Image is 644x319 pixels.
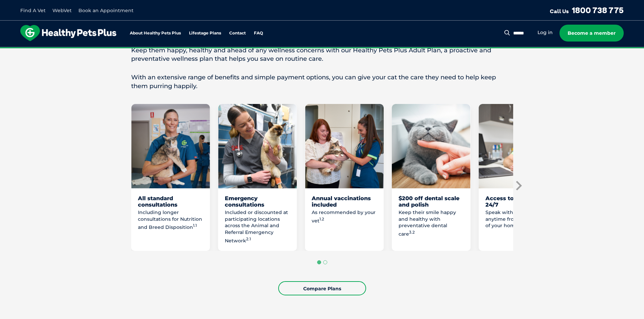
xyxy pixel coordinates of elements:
[225,195,290,208] div: Emergency consultations
[225,209,290,244] p: Included or discounted at participating locations across the Animal and Referral Emergency Network
[138,195,203,208] div: All standard consultations
[317,260,321,264] button: Go to page 1
[409,230,415,235] sup: 3.2
[218,104,297,251] li: 2 of 8
[131,104,210,251] li: 1 of 8
[138,209,203,231] p: Including longer consultations for Nutrition and Breed Disposition
[503,29,511,36] button: Search
[538,29,553,36] a: Log in
[550,8,569,15] span: Call Us
[479,104,557,251] li: 5 of 8
[278,281,366,295] a: Compare Plans
[399,209,464,237] p: Keep their smile happy and healthy with preventative dental care
[246,237,251,241] sup: 2.1
[312,209,377,224] p: As recommended by your vet
[559,25,624,42] a: Become a member
[312,195,377,208] div: Annual vaccinations included
[305,104,384,251] li: 3 of 8
[485,195,551,208] div: Access to WebVet 24/7
[20,25,116,41] img: hpp-logo
[78,7,134,14] a: Book an Appointment
[52,7,72,14] a: WebVet
[193,223,197,228] sup: 1.1
[131,259,513,265] ul: Select a slide to show
[20,7,46,14] a: Find A Vet
[319,217,324,221] sup: 1.2
[196,47,448,53] span: Proactive, preventative wellness program designed to keep your pet healthier and happier for longer
[254,31,263,35] a: FAQ
[131,46,513,63] p: Keep them happy, healthy and ahead of any wellness concerns with our Healthy Pets Plus Adult Plan...
[550,5,624,15] a: Call Us1800 738 775
[392,104,471,251] li: 4 of 8
[399,195,464,208] div: $200 off dental scale and polish
[189,31,221,35] a: Lifestage Plans
[485,209,551,229] p: Speak with a qualified vet anytime from the comfort of your home
[131,73,513,90] p: With an extensive range of benefits and simple payment options, you can give your cat the care th...
[229,31,246,35] a: Contact
[513,181,523,191] button: Next slide
[323,260,327,264] button: Go to page 2
[130,31,181,35] a: About Healthy Pets Plus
